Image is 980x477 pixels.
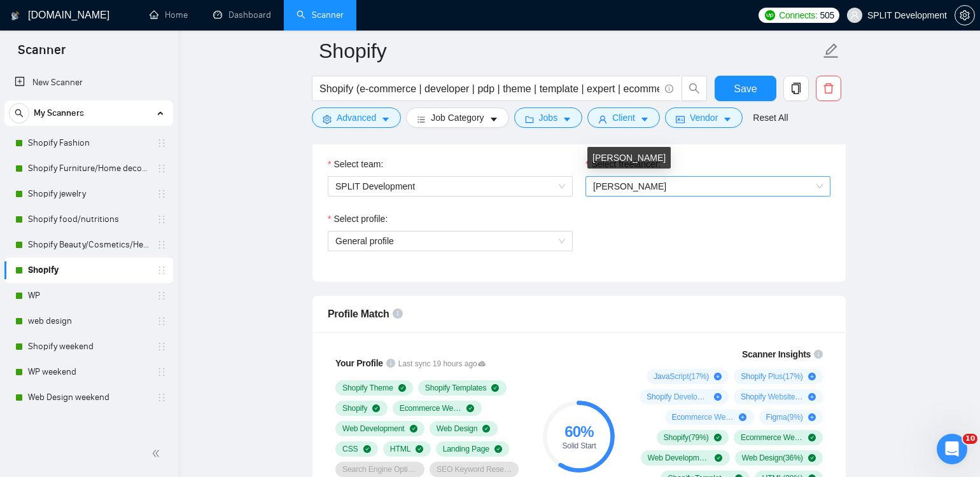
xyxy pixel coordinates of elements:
span: idcard [676,114,685,124]
span: info-circle [393,308,403,319]
span: caret-down [381,114,390,124]
span: Ecommerce Website ( 9 %) [672,412,734,422]
label: Select freelancer: [585,157,661,171]
span: Shopify ( 79 %) [664,432,709,443]
div: [PERSON_NAME] [587,147,671,169]
span: plus-circle [739,413,746,421]
button: folderJobscaret-down [514,107,583,128]
span: Scanner Insights [742,350,811,359]
button: barsJob Categorycaret-down [406,107,508,128]
span: caret-down [723,114,732,124]
span: check-circle [491,384,499,392]
span: 10 [963,434,977,444]
span: holder [157,392,167,403]
span: holder [157,163,167,174]
span: Your Profile [335,358,383,368]
span: Ecommerce Website Development [400,403,462,413]
span: Web Design [437,424,478,434]
span: plus-circle [808,413,816,421]
button: idcardVendorcaret-down [665,107,743,128]
span: holder [157,367,167,377]
img: logo [11,6,20,26]
span: caret-down [640,114,649,124]
span: check-circle [416,445,423,453]
span: SPLIT Development [335,177,565,196]
span: bars [417,114,426,124]
a: web design [28,308,149,334]
span: 505 [820,8,834,22]
span: holder [157,138,167,148]
span: check-circle [398,384,406,392]
span: caret-down [489,114,498,124]
span: plus-circle [808,373,816,380]
span: Web Development ( 51 %) [648,453,710,463]
span: Vendor [690,111,718,125]
span: user [598,114,607,124]
span: check-circle [715,454,722,462]
span: Shopify Development ( 15 %) [647,392,709,402]
img: upwork-logo.png [765,10,775,20]
span: check-circle [714,434,722,441]
span: Shopify Website Design ( 11 %) [741,392,803,402]
span: Jobs [539,111,558,125]
a: WP weekend [28,359,149,385]
button: userClientcaret-down [587,107,660,128]
input: Search Freelance Jobs... [319,81,659,97]
a: Web Design weekend [28,385,149,410]
span: edit [823,43,839,59]
label: Select team: [328,157,383,171]
span: caret-down [563,114,571,124]
span: info-circle [665,85,673,93]
button: search [682,76,707,101]
span: double-left [151,447,164,460]
span: SEO Keyword Research [437,464,512,474]
span: setting [955,10,974,20]
span: holder [157,240,167,250]
a: dashboardDashboard [213,10,271,20]
a: Reset All [753,111,788,125]
a: searchScanner [297,10,344,20]
span: Profile Match [328,308,389,319]
button: Save [715,76,776,101]
div: Solid Start [543,442,615,450]
span: delete [816,83,841,94]
a: Shopify Fashion [28,130,149,156]
a: setting [955,10,975,20]
span: CSS [342,444,358,454]
a: Shopify Furniture/Home decore [28,156,149,181]
a: Shopify jewelry [28,181,149,207]
span: info-circle [814,350,823,359]
span: plus-circle [808,393,816,401]
span: user [850,11,859,20]
span: Connects: [779,8,817,22]
span: holder [157,342,167,352]
input: Scanner name... [319,35,820,67]
iframe: Intercom live chat [937,434,967,464]
span: search [10,109,29,118]
span: Figma ( 9 %) [766,412,803,422]
span: Scanner [8,41,76,67]
button: delete [816,76,841,101]
span: check-circle [482,425,490,432]
a: Shopify [28,258,149,283]
span: setting [323,114,332,124]
span: [PERSON_NAME] [593,181,666,191]
span: General profile [335,232,565,251]
span: check-circle [466,404,474,412]
span: info-circle [386,359,395,368]
span: check-circle [410,425,417,432]
span: HTML [390,444,411,454]
span: check-circle [808,454,816,462]
span: Shopify Theme [342,383,393,393]
li: New Scanner [4,70,173,95]
span: Save [734,81,757,97]
li: My Scanners [4,100,173,410]
span: Shopify Plus ( 17 %) [741,371,802,382]
span: Shopify [342,403,367,413]
span: holder [157,291,167,301]
span: check-circle [494,445,502,453]
a: New Scanner [15,70,163,95]
span: Last sync 19 hours ago [398,358,486,370]
button: settingAdvancedcaret-down [312,107,401,128]
span: Job Category [431,111,484,125]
